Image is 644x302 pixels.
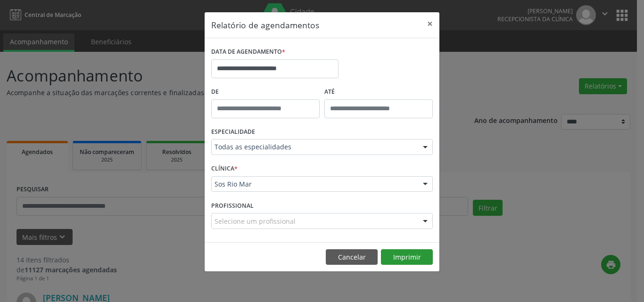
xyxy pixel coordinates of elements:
span: Todas as especialidades [215,142,413,152]
label: De [211,85,320,99]
label: ATÉ [324,85,433,99]
label: CLÍNICA [211,162,238,176]
h5: Relatório de agendamentos [211,19,319,31]
label: PROFISSIONAL [211,198,254,213]
span: Sos Rio Mar [215,180,413,189]
button: Imprimir [381,249,433,265]
label: DATA DE AGENDAMENTO [211,45,285,59]
span: Selecione um profissional [215,216,296,226]
label: ESPECIALIDADE [211,125,255,139]
button: Cancelar [326,249,378,265]
button: Close [421,12,439,35]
